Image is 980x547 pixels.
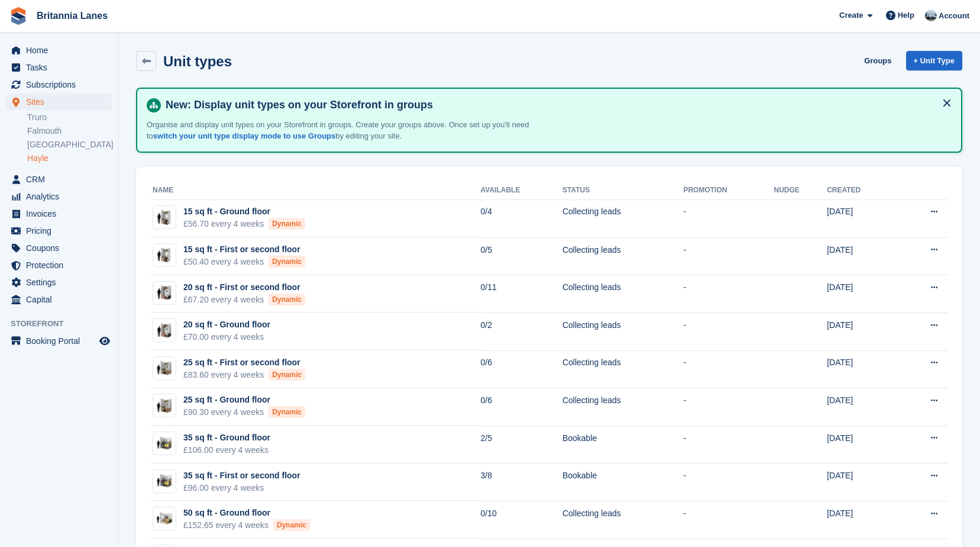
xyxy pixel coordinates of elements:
[269,406,305,418] div: Dynamic
[153,284,176,301] img: 20-sqft-unit.jpg
[273,519,310,531] div: Dynamic
[683,181,774,200] th: Promotion
[6,76,112,93] a: menu
[827,426,897,464] td: [DATE]
[153,360,176,377] img: 25-sqft-unit.jpg
[562,350,683,388] td: Collecting leads
[183,406,305,419] div: £90.30 every 4 weeks
[26,223,97,239] span: Pricing
[481,464,562,501] td: 3/8
[183,318,270,331] div: 20 sq ft - Ground floor
[26,76,97,93] span: Subscriptions
[153,397,176,414] img: 25-sqft-unit.jpg
[683,313,774,350] td: -
[6,240,112,256] a: menu
[481,501,562,539] td: 0/10
[683,275,774,313] td: -
[27,139,112,150] a: [GEOGRAPHIC_DATA]
[481,313,562,350] td: 0/2
[827,200,897,237] td: [DATE]
[562,388,683,426] td: Collecting leads
[183,482,300,494] div: £96.00 every 4 weeks
[6,257,112,273] a: menu
[26,291,97,308] span: Capital
[562,200,683,237] td: Collecting leads
[183,444,270,456] div: £106.00 every 4 weeks
[683,464,774,501] td: -
[183,432,270,444] div: 35 sq ft - Ground floor
[481,350,562,388] td: 0/6
[562,237,683,275] td: Collecting leads
[481,200,562,237] td: 0/4
[26,257,97,273] span: Protection
[183,281,305,294] div: 20 sq ft - First or second floor
[6,171,112,188] a: menu
[26,59,97,76] span: Tasks
[147,119,561,142] p: Organise and display unit types on your Storefront in groups. Create your groups above. Once set ...
[153,131,335,140] a: switch your unit type display mode to use Groups
[153,322,176,339] img: 20-sqft-unit.jpg
[183,331,270,343] div: £70.00 every 4 weeks
[481,426,562,464] td: 2/5
[481,275,562,313] td: 0/11
[481,237,562,275] td: 0/5
[26,94,97,110] span: Sites
[683,237,774,275] td: -
[839,9,863,21] span: Create
[827,464,897,501] td: [DATE]
[827,237,897,275] td: [DATE]
[26,42,97,59] span: Home
[183,507,310,519] div: 50 sq ft - Ground floor
[774,181,827,200] th: Nudge
[27,112,112,123] a: Truro
[925,9,937,21] img: John Millership
[11,318,118,330] span: Storefront
[98,334,112,348] a: Preview store
[26,240,97,256] span: Coupons
[827,350,897,388] td: [DATE]
[481,388,562,426] td: 0/6
[827,388,897,426] td: [DATE]
[183,218,305,230] div: £56.70 every 4 weeks
[683,200,774,237] td: -
[898,9,914,21] span: Help
[683,350,774,388] td: -
[183,256,305,268] div: £50.40 every 4 weeks
[562,464,683,501] td: Bookable
[827,313,897,350] td: [DATE]
[562,313,683,350] td: Collecting leads
[161,98,952,112] h4: New: Display unit types on your Storefront in groups
[269,369,305,381] div: Dynamic
[683,388,774,426] td: -
[150,181,481,200] th: Name
[26,171,97,188] span: CRM
[153,510,176,527] img: 50-sqft-unit.jpg
[32,6,112,25] a: Britannia Lanes
[906,51,962,70] a: + Unit Type
[269,294,305,305] div: Dynamic
[6,223,112,239] a: menu
[9,7,27,25] img: stora-icon-8386f47178a22dfd0bd8f6a31ec36ba5ce8667c1dd55bd0f319d3a0aa187defe.svg
[562,181,683,200] th: Status
[6,94,112,110] a: menu
[481,181,562,200] th: Available
[27,153,112,164] a: Hayle
[153,209,176,226] img: 15-sqft-unit.jpg
[183,243,305,256] div: 15 sq ft - First or second floor
[163,53,232,69] h2: Unit types
[27,126,112,137] a: Falmouth
[827,275,897,313] td: [DATE]
[183,356,305,369] div: 25 sq ft - First or second floor
[153,247,176,264] img: 15-sqft-unit.jpg
[183,294,305,306] div: £67.20 every 4 weeks
[26,274,97,291] span: Settings
[26,188,97,205] span: Analytics
[183,205,305,218] div: 15 sq ft - Ground floor
[939,10,969,22] span: Account
[562,501,683,539] td: Collecting leads
[183,519,310,532] div: £152.65 every 4 weeks
[183,369,305,381] div: £83.60 every 4 weeks
[827,501,897,539] td: [DATE]
[6,205,112,222] a: menu
[6,333,112,349] a: menu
